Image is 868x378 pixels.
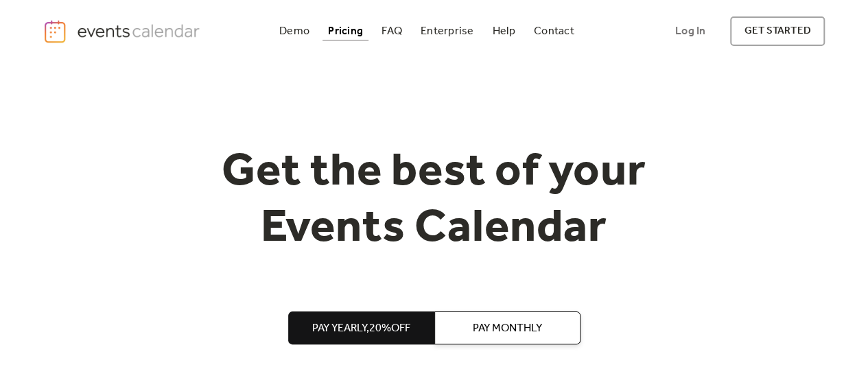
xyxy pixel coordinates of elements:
div: Demo [279,27,309,35]
div: Pricing [328,27,363,35]
span: Pay Yearly, 20% off [312,320,410,337]
span: Pay Monthly [473,320,542,337]
a: Log In [661,16,719,46]
button: Pay Yearly,20%off [288,311,434,344]
button: Pay Monthly [434,311,580,344]
div: Help [493,27,515,35]
a: FAQ [376,22,408,40]
a: Contact [528,22,580,40]
a: home [43,19,203,44]
a: Help [487,22,521,40]
a: Enterprise [415,22,479,40]
div: Enterprise [421,27,473,35]
a: Pricing [322,22,368,40]
a: Demo [274,22,315,40]
a: get started [730,16,824,46]
h1: Get the best of your Events Calendar [171,145,698,257]
div: FAQ [382,27,402,35]
div: Contact [534,27,574,35]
